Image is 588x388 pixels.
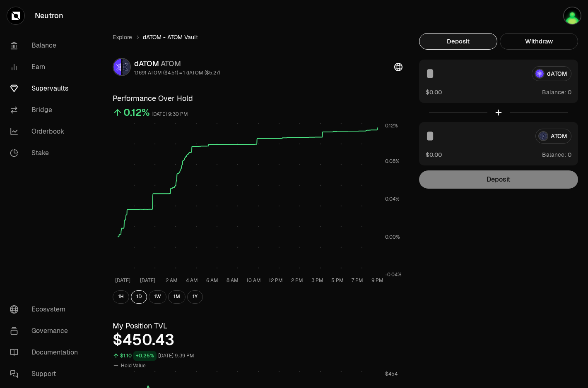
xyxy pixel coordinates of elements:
tspan: $454 [385,371,398,377]
tspan: 6 AM [206,277,218,284]
div: [DATE] 9:30 PM [152,110,188,119]
button: 1W [149,290,166,304]
a: Governance [3,320,89,342]
button: 1D [131,290,147,304]
a: Orderbook [3,121,89,142]
img: dATOM Logo [113,59,121,75]
a: Support [3,363,89,385]
tspan: [DATE] [115,277,130,284]
div: dATOM [134,58,220,69]
span: Balance: [542,151,566,159]
button: $0.00 [426,150,442,159]
a: Explore [113,33,132,41]
tspan: -0.04% [385,271,402,278]
tspan: 10 AM [246,277,261,284]
h3: My Position TVL [113,320,402,332]
tspan: 3 PM [311,277,323,284]
h3: Performance Over Hold [113,93,402,104]
tspan: 8 AM [227,277,239,284]
span: ATOM [161,59,181,68]
div: $450.43 [113,332,402,348]
button: Withdraw [500,33,578,50]
div: $1.10 [120,351,132,361]
div: 1.1691 ATOM ($4.51) = 1 dATOM ($5.27) [134,69,220,76]
tspan: 0.12% [385,122,398,129]
tspan: 9 PM [371,277,383,284]
button: 1M [168,290,186,304]
tspan: 0.08% [385,158,400,165]
a: Supervaults [3,78,89,99]
a: Ecosystem [3,299,89,320]
tspan: 12 PM [269,277,283,284]
a: Stake [3,142,89,164]
div: 0.12% [123,106,150,119]
a: Bridge [3,99,89,121]
button: Deposit [419,33,497,50]
nav: breadcrumb [113,33,402,41]
button: 1Y [187,290,203,304]
tspan: [DATE] [140,277,155,284]
a: Documentation [3,342,89,363]
img: ATOM Logo [123,59,130,75]
tspan: 0.00% [385,234,400,240]
a: Earn [3,56,89,78]
span: dATOM - ATOM Vault [143,33,198,41]
tspan: 2 PM [291,277,303,284]
tspan: 2 AM [166,277,178,284]
div: [DATE] 9:39 PM [158,351,194,361]
span: Balance: [542,88,566,96]
img: kkr [563,7,581,25]
tspan: 7 PM [352,277,363,284]
tspan: 4 AM [186,277,198,284]
a: Balance [3,35,89,56]
button: $0.00 [426,88,442,96]
button: 1H [113,290,129,304]
div: +0.25% [133,351,157,361]
tspan: 0.04% [385,196,400,202]
tspan: 5 PM [331,277,344,284]
span: Hold Value [121,362,146,369]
